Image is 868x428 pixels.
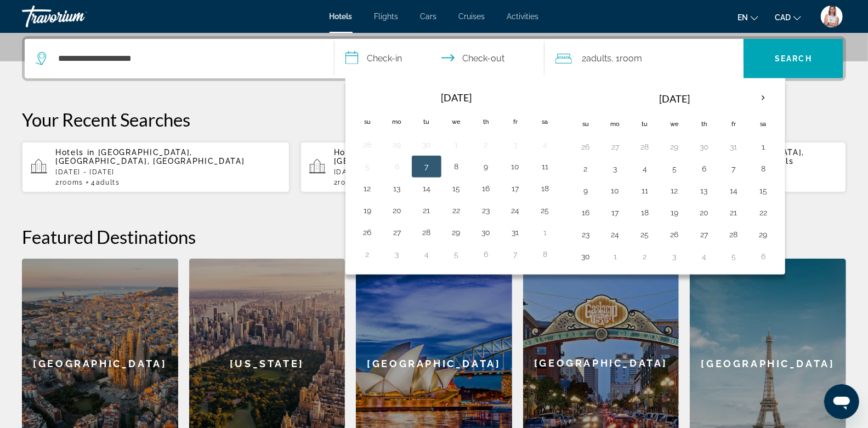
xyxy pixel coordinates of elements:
[754,205,772,220] button: Day 22
[334,168,559,176] p: [DATE] - [DATE]
[666,227,683,242] button: Day 26
[359,225,376,240] button: Day 26
[695,205,713,220] button: Day 20
[388,247,406,262] button: Day 3
[388,137,406,152] button: Day 29
[334,148,471,166] span: [GEOGRAPHIC_DATA], [GEOGRAPHIC_DATA]
[91,179,120,186] span: 4
[725,249,742,264] button: Day 5
[447,159,465,174] button: Day 8
[359,181,376,196] button: Day 12
[666,161,683,176] button: Day 5
[737,13,748,22] span: en
[459,12,485,21] a: Cruises
[754,183,772,198] button: Day 15
[418,203,435,218] button: Day 21
[388,225,406,240] button: Day 27
[606,183,624,198] button: Day 10
[818,5,846,28] button: User Menu
[477,181,495,196] button: Day 16
[477,203,495,218] button: Day 23
[334,148,373,157] span: Hotels in
[375,12,399,21] span: Flights
[606,249,624,264] button: Day 1
[744,39,843,78] button: Search
[754,139,772,155] button: Day 1
[710,157,794,166] span: and Nearby Hotels
[577,161,594,176] button: Day 2
[775,9,801,25] button: Change currency
[447,203,465,218] button: Day 22
[536,203,554,218] button: Day 25
[96,179,120,186] span: Adults
[536,247,554,262] button: Day 8
[477,247,495,262] button: Day 6
[666,183,683,198] button: Day 12
[418,247,435,262] button: Day 4
[606,205,624,220] button: Day 17
[775,54,812,63] span: Search
[754,249,772,264] button: Day 6
[507,247,524,262] button: Day 7
[421,12,437,21] a: Cars
[577,227,594,242] button: Day 23
[582,51,611,66] span: 2
[748,85,778,111] button: Next month
[418,225,435,240] button: Day 28
[418,181,435,196] button: Day 14
[22,141,290,193] button: Hotels in [GEOGRAPHIC_DATA], [GEOGRAPHIC_DATA], [GEOGRAPHIC_DATA][DATE] - [DATE]2rooms4Adults
[571,85,778,267] table: Right calendar grid
[55,148,245,166] span: [GEOGRAPHIC_DATA], [GEOGRAPHIC_DATA], [GEOGRAPHIC_DATA]
[536,181,554,196] button: Day 18
[60,179,83,186] span: rooms
[636,227,654,242] button: Day 25
[577,183,594,198] button: Day 9
[507,203,524,218] button: Day 24
[22,2,132,31] a: Travorium
[388,159,406,174] button: Day 6
[695,183,713,198] button: Day 13
[725,139,742,155] button: Day 31
[824,384,859,419] iframe: Button to launch messaging window
[353,85,560,265] table: Left calendar grid
[359,159,376,174] button: Day 5
[22,226,846,248] h2: Featured Destinations
[620,53,642,64] span: Room
[536,159,554,174] button: Day 11
[330,12,353,21] a: Hotels
[477,159,495,174] button: Day 9
[359,247,376,262] button: Day 2
[507,137,524,152] button: Day 3
[447,225,465,240] button: Day 29
[666,205,683,220] button: Day 19
[754,227,772,242] button: Day 29
[507,12,539,21] a: Activities
[775,13,791,22] span: CAD
[725,227,742,242] button: Day 28
[55,168,281,176] p: [DATE] - [DATE]
[25,39,843,78] div: Search widget
[507,159,524,174] button: Day 10
[359,203,376,218] button: Day 19
[821,5,843,27] img: User image
[55,148,95,157] span: Hotels in
[334,179,362,186] span: 2
[725,183,742,198] button: Day 14
[536,137,554,152] button: Day 4
[507,181,524,196] button: Day 17
[300,141,568,193] button: Hotels in [GEOGRAPHIC_DATA], [GEOGRAPHIC_DATA][DATE] - [DATE]2rooms4Adults
[334,39,544,78] button: Select check in and out date
[606,139,624,155] button: Day 27
[536,225,554,240] button: Day 1
[418,159,435,174] button: Day 7
[725,161,742,176] button: Day 7
[382,85,530,110] th: [DATE]
[577,249,594,264] button: Day 30
[636,183,654,198] button: Day 11
[507,225,524,240] button: Day 31
[577,205,594,220] button: Day 16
